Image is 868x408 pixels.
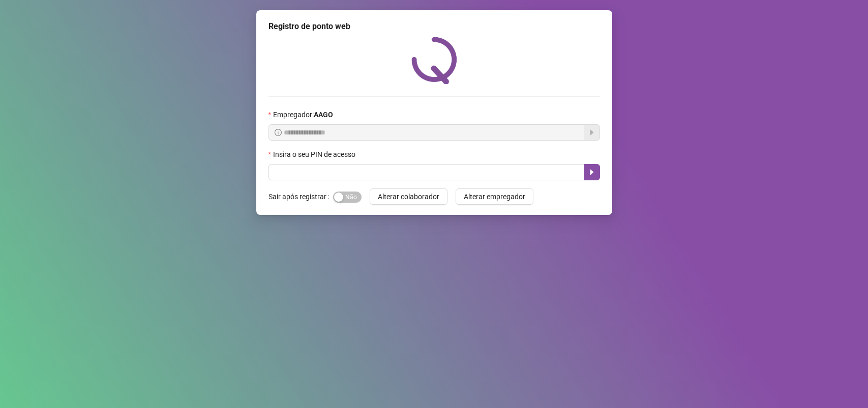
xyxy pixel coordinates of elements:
label: Sair após registrar [268,188,333,205]
span: Empregador : [273,109,333,120]
strong: AAGO [314,111,333,119]
div: Registro de ponto web [268,20,600,33]
label: Insira o seu PIN de acesso [268,149,362,160]
button: Alterar empregador [456,188,533,205]
span: info-circle [275,129,282,136]
span: Alterar empregador [464,191,525,202]
span: Alterar colaborador [378,191,439,202]
button: Alterar colaborador [370,188,447,205]
span: caret-right [588,168,596,176]
img: QRPoint [411,37,457,84]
